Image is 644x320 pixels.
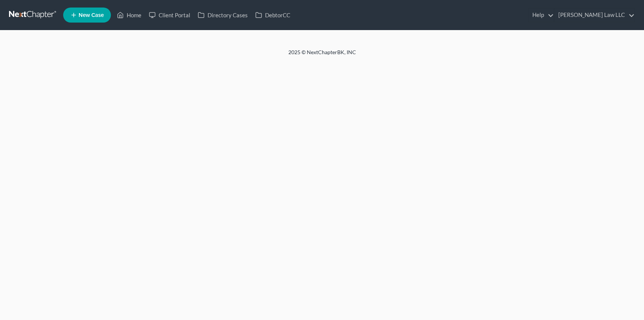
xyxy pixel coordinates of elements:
a: [PERSON_NAME] Law LLC [555,8,635,22]
a: DebtorCC [252,8,294,22]
a: Help [529,8,554,22]
a: Home [113,8,145,22]
new-legal-case-button: New Case [63,8,111,23]
div: 2025 © NextChapterBK, INC [108,49,536,62]
a: Directory Cases [194,8,252,22]
a: Client Portal [145,8,194,22]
